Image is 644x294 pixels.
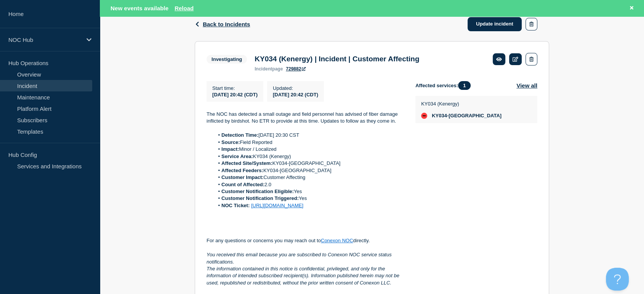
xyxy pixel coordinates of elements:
h3: KY034 (Kenergy) | Incident | Customer Affecting [255,55,419,63]
li: Customer Affecting [214,174,404,181]
a: [URL][DOMAIN_NAME] [251,203,303,208]
li: KY034 (Kenergy) [214,153,404,160]
span: [DATE] 20:42 (CDT) [212,92,258,97]
span: incident [255,66,272,72]
strong: Detection Time: [221,132,258,138]
strong: Customer Notification Triggered: [221,195,299,201]
strong: NOC Ticket: [221,203,250,208]
li: 2.0 [214,181,404,188]
strong: Service Area: [221,153,253,159]
div: [DATE] 20:42 (CDT) [273,91,318,97]
a: 729882 [286,66,306,72]
span: 1 [458,81,471,90]
li: KY034-[GEOGRAPHIC_DATA] [214,160,404,167]
span: New events available [111,5,168,11]
strong: Affected Feeders: [221,168,263,173]
strong: Customer Impact: [221,174,264,180]
a: Conexon NOC [321,238,353,243]
span: Investigating [207,55,247,64]
strong: Source: [221,139,240,145]
p: The NOC has detected a small outage and field personnel has advised of fiber damage inflicted by ... [207,111,403,125]
iframe: Help Scout Beacon - Open [606,268,629,291]
button: Back to Incidents [195,21,250,27]
span: Affected services: [415,81,474,90]
li: Yes [214,188,404,195]
p: For any questions or concerns you may reach out to directly. [207,237,403,244]
strong: Customer Notification Eligible: [221,189,294,194]
p: Updated : [273,85,318,91]
div: down [421,113,427,119]
strong: Affected Site/System: [221,160,272,166]
li: Field Reported [214,139,404,146]
p: KY034 (Kenergy) [421,101,501,107]
li: [DATE] 20:30 CST [214,132,404,139]
button: View all [516,81,537,90]
li: Yes [214,195,404,202]
em: The information contained in this notice is confidential, privileged, and only for the informatio... [207,266,400,286]
li: KY034-[GEOGRAPHIC_DATA] [214,167,404,174]
strong: Impact: [221,146,239,152]
span: KY034-[GEOGRAPHIC_DATA] [432,113,501,119]
em: You received this email because you are subscribed to Conexon NOC service status notifications. [207,252,393,264]
a: Update incident [468,17,522,31]
p: Start time : [212,85,258,91]
p: page [255,66,283,72]
button: Reload [175,5,194,11]
li: Minor / Localized [214,146,404,153]
span: Back to Incidents [203,21,250,27]
strong: Count of Affected: [221,182,264,187]
p: NOC Hub [8,37,82,43]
